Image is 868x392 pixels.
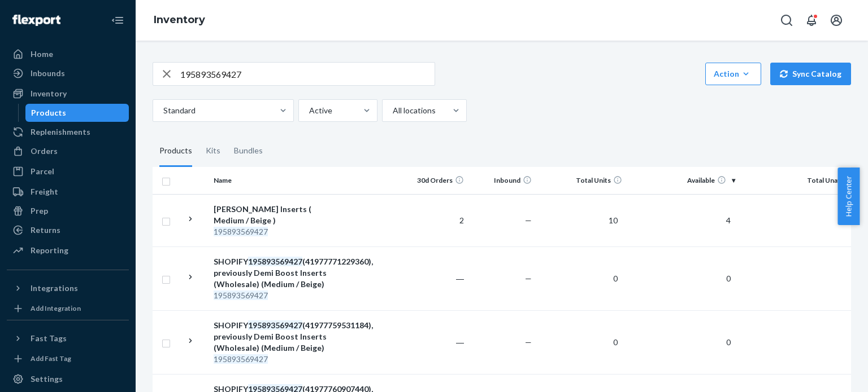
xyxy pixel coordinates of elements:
[31,373,63,385] div: Settings
[722,337,735,347] span: 0
[206,135,220,167] div: Kits
[154,14,205,26] a: Inventory
[7,241,129,259] a: Reporting
[234,135,263,167] div: Bundles
[7,352,129,365] a: Add Fast Tag
[7,202,129,220] a: Prep
[31,88,67,99] div: Inventory
[31,186,58,197] div: Freight
[7,302,129,315] a: Add Integration
[7,162,129,180] a: Parcel
[180,63,435,85] input: Search inventory by name or sku
[214,320,332,354] div: SHOPIFY (41977759531184), previously Demi Boost Inserts (Wholesale) (Medium / Beige)
[214,227,268,236] em: 195893569427
[525,215,532,225] span: —
[31,224,60,236] div: Returns
[248,257,302,266] em: 195893569427
[604,215,622,225] span: 10
[159,135,192,167] div: Products
[536,167,627,194] th: Total Units
[7,329,129,347] button: Fast Tags
[162,105,163,116] input: Standard
[7,85,129,103] a: Inventory
[214,256,332,290] div: SHOPIFY (41977771229360), previously Demi Boost Inserts (Wholesale) (Medium / Beige)
[609,337,622,347] span: 0
[7,142,129,160] a: Orders
[106,9,129,32] button: Close Navigation
[468,167,536,194] th: Inbound
[31,107,66,118] div: Products
[627,167,740,194] th: Available
[722,274,735,283] span: 0
[7,64,129,82] a: Inbounds
[609,274,622,283] span: 0
[714,68,753,80] div: Action
[705,63,761,85] button: Action
[308,105,309,116] input: Active
[770,63,851,85] button: Sync Catalog
[31,146,58,157] div: Orders
[145,4,214,37] ol: breadcrumbs
[7,221,129,239] a: Returns
[31,166,54,177] div: Parcel
[31,245,68,256] div: Reporting
[214,204,332,226] div: [PERSON_NAME] Inserts ( Medium / Beige )
[12,15,60,26] img: Flexport logo
[25,104,129,122] a: Products
[401,246,468,310] td: ―
[525,337,532,347] span: —
[7,45,129,63] a: Home
[31,333,67,344] div: Fast Tags
[401,310,468,374] td: ―
[825,9,848,32] button: Open account menu
[31,283,78,294] div: Integrations
[392,105,393,116] input: All locations
[214,354,268,364] em: 195893569427
[7,123,129,141] a: Replenishments
[775,9,798,32] button: Open Search Box
[7,279,129,297] button: Integrations
[800,9,823,32] button: Open notifications
[722,215,735,225] span: 4
[214,290,268,300] em: 195893569427
[31,68,65,79] div: Inbounds
[31,49,53,60] div: Home
[31,303,81,313] div: Add Integration
[525,274,532,283] span: —
[248,320,302,330] em: 195893569427
[31,205,48,217] div: Prep
[401,167,468,194] th: 30d Orders
[209,167,336,194] th: Name
[7,370,129,388] a: Settings
[31,126,90,138] div: Replenishments
[7,183,129,201] a: Freight
[837,168,860,225] button: Help Center
[31,354,71,363] div: Add Fast Tag
[401,194,468,246] td: 2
